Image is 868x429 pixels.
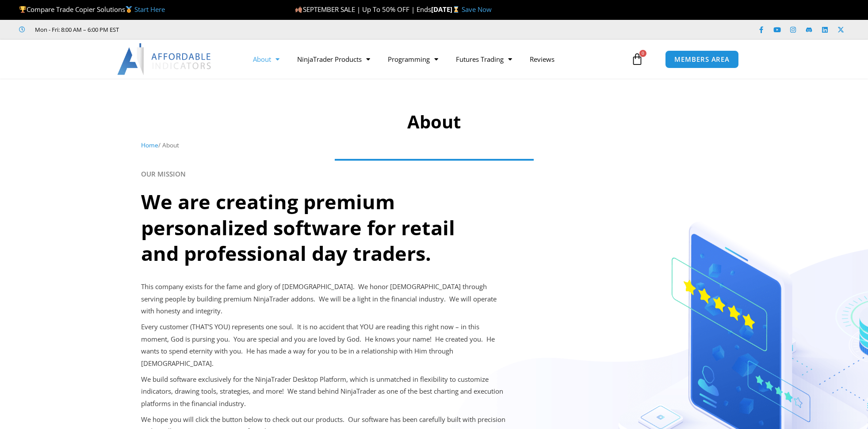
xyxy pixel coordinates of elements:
strong: [DATE] [431,5,462,14]
a: 0 [618,46,657,72]
a: Save Now [462,5,492,14]
img: 🥇 [126,6,132,13]
img: ⌛ [453,6,459,13]
nav: Menu [244,49,629,69]
a: About [244,49,288,69]
iframe: Customer reviews powered by Trustpilot [131,25,264,34]
a: Programming [379,49,447,69]
p: Every customer (THAT’S YOU) represents one soul. It is no accident that YOU are reading this righ... [141,321,506,370]
img: LogoAI | Affordable Indicators – NinjaTrader [117,43,212,75]
span: SEPTEMBER SALE | Up To 50% OFF | Ends [295,5,431,14]
h2: We are creating premium personalized software for retail and professional day traders. [141,189,493,267]
nav: Breadcrumb [141,139,727,151]
a: NinjaTrader Products [288,49,379,69]
a: Reviews [521,49,563,69]
a: Futures Trading [447,49,521,69]
p: We build software exclusively for the NinjaTrader Desktop Platform, which is unmatched in flexibi... [141,373,506,410]
img: 🍂 [295,6,302,13]
h1: About [141,109,727,134]
span: 0 [639,50,646,57]
p: This company exists for the fame and glory of [DEMOGRAPHIC_DATA]. We honor [DEMOGRAPHIC_DATA] thr... [141,281,506,318]
a: Home [141,141,158,149]
img: 🏆 [19,6,26,13]
a: Start Here [134,5,165,14]
span: Compare Trade Copier Solutions [19,5,165,14]
h6: OUR MISSION [141,170,727,178]
span: Mon - Fri: 8:00 AM – 6:00 PM EST [33,24,119,35]
a: MEMBERS AREA [665,50,739,68]
span: MEMBERS AREA [674,56,730,63]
